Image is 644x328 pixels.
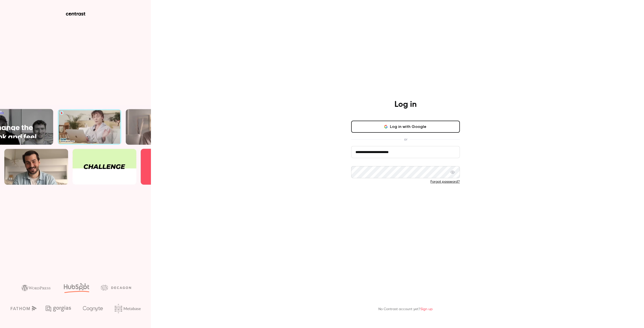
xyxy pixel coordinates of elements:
[420,307,433,311] a: Sign up
[394,100,417,110] h4: Log in
[351,192,460,204] button: Log in
[101,285,131,290] img: decagon
[430,180,460,183] a: Forgot password?
[351,121,460,133] button: Log in with Google
[378,307,433,312] p: No Contrast account yet?
[401,137,410,142] span: or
